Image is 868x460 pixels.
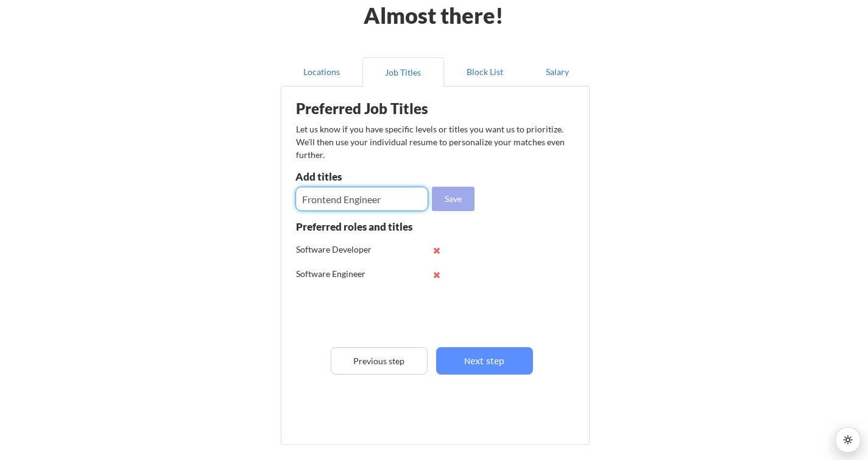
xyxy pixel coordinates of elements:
div: Let us know if you have specific levels or titles you want us to prioritize. We’ll then use your ... [296,123,566,161]
button: Job Titles [362,57,444,87]
div: Software Developer [296,243,376,256]
div: Preferred roles and titles [296,221,428,232]
button: Salary [526,57,590,87]
button: Previous step [331,347,428,375]
button: Block List [444,57,526,87]
div: Software Engineer [296,268,376,280]
div: Add titles [295,171,425,182]
button: Save [432,187,475,211]
div: Preferred Job Titles [296,101,450,116]
button: Locations [281,57,362,87]
input: E.g. Senior Product Manager [295,187,428,211]
div: Almost there! [348,4,518,26]
button: Next step [436,347,533,375]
